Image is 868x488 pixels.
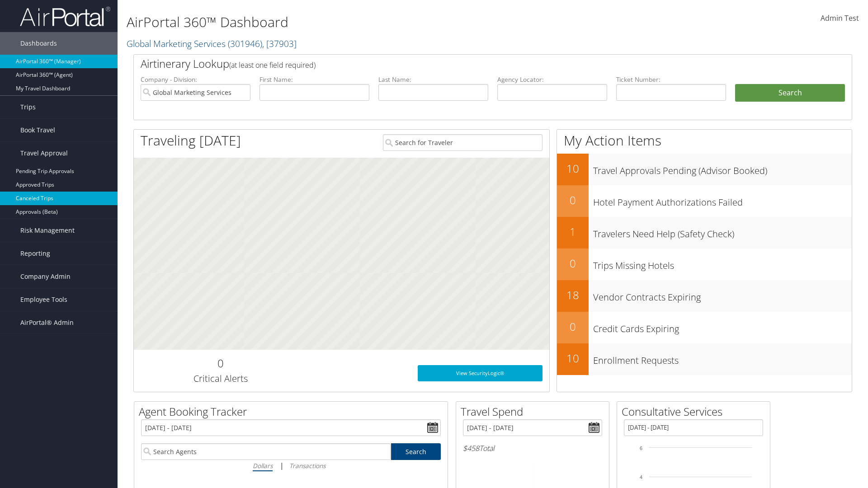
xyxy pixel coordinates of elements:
h3: Trips Missing Hotels [593,255,852,272]
span: Admin Test [821,13,859,23]
h3: Travelers Need Help (Safety Check) [593,223,852,240]
span: (at least one field required) [229,60,316,70]
h2: 1 [557,224,589,239]
h3: Hotel Payment Authorizations Failed [593,192,852,209]
span: Dashboards [20,32,57,55]
a: 0Credit Cards Expiring [557,312,852,343]
a: Global Marketing Services [127,38,297,50]
span: Travel Approval [20,142,68,164]
h2: 10 [557,161,589,176]
label: Company - Division: [141,75,250,84]
input: Search for Traveler [383,134,542,151]
label: Last Name: [378,75,488,84]
div: | [141,460,441,471]
span: , [ 37903 ] [262,38,297,50]
h2: Travel Spend [461,404,609,419]
a: 0Trips Missing Hotels [557,249,852,280]
h3: Enrollment Requests [593,350,852,367]
h2: 0 [557,319,589,334]
h1: Traveling [DATE] [141,131,241,150]
button: Search [735,84,845,102]
h6: Total [463,443,602,453]
tspan: 4 [640,474,642,480]
span: ( 301946 ) [228,38,262,50]
label: Ticket Number: [616,75,726,84]
h2: Airtinerary Lookup [141,56,785,71]
span: Trips [20,96,36,118]
h2: 18 [557,287,589,303]
span: Risk Management [20,219,75,242]
h3: Critical Alerts [141,372,300,385]
span: Company Admin [20,265,71,288]
a: Admin Test [821,5,859,33]
a: 18Vendor Contracts Expiring [557,280,852,312]
h2: Consultative Services [622,404,770,419]
h2: 0 [557,256,589,271]
i: Dollars [253,461,273,470]
span: $458 [463,443,479,453]
h1: My Action Items [557,131,852,150]
i: Transactions [289,461,325,470]
a: 10Enrollment Requests [557,343,852,375]
label: Agency Locator: [497,75,607,84]
a: 1Travelers Need Help (Safety Check) [557,217,852,249]
a: Search [391,443,441,460]
span: AirPortal® Admin [20,311,74,334]
span: Reporting [20,242,50,265]
a: 0Hotel Payment Authorizations Failed [557,185,852,217]
h3: Vendor Contracts Expiring [593,286,852,304]
h2: 0 [557,192,589,208]
a: 10Travel Approvals Pending (Advisor Booked) [557,154,852,185]
label: First Name: [259,75,369,84]
h2: 0 [141,356,300,371]
h1: AirPortal 360™ Dashboard [127,13,615,32]
h2: 10 [557,351,589,366]
img: airportal-logo.png [20,6,110,27]
input: Search Agents [141,443,391,460]
span: Book Travel [20,119,55,141]
h2: Agent Booking Tracker [139,404,448,419]
h3: Credit Cards Expiring [593,318,852,335]
h3: Travel Approvals Pending (Advisor Booked) [593,160,852,177]
a: View SecurityLogic® [418,365,542,381]
span: Employee Tools [20,288,67,311]
tspan: 6 [640,446,642,451]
